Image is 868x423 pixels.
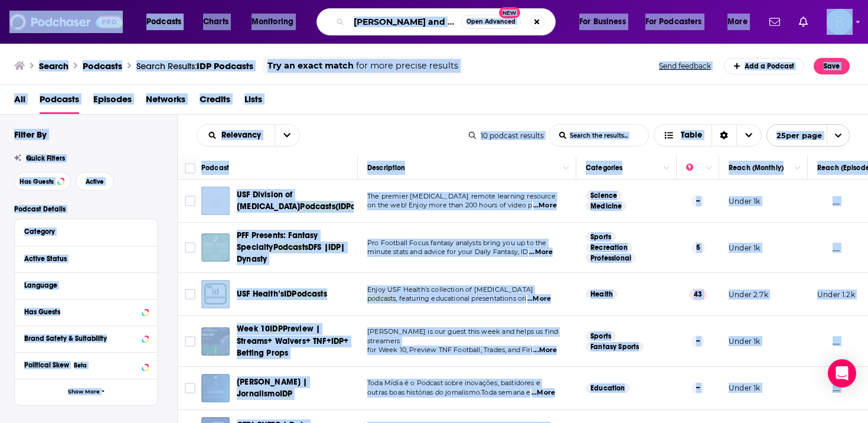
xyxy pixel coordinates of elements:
span: DFS | [308,242,328,252]
span: ...More [531,388,555,398]
span: podcasts [367,294,396,302]
span: Week 10 [237,324,270,334]
span: Enjoy USF Health’s collection of [MEDICAL_DATA] [367,285,533,294]
span: ...More [533,201,557,210]
div: Active Status [24,255,141,263]
span: for Week 10, Preview TNF Football, Trades, and Firi [367,346,533,354]
a: PFF Presents: Fantasy SpecialtyPodcastsDFS |IDP| Dynasty [237,230,354,265]
span: USF Division of [MEDICAL_DATA] [237,190,300,211]
span: ...More [527,294,551,304]
span: Open Advanced [466,19,515,25]
p: Under 1k [729,243,760,253]
a: Podcasts [40,90,79,114]
a: Episodes [93,90,132,114]
span: on the web! Enjoy more than 200 hours of video p [367,201,532,209]
span: Preview | Streams+ Waivers+ TNF+ [237,324,331,346]
button: open menu [243,12,309,31]
span: minute stats and advice for your Daily Fantasy, ID [367,248,528,256]
div: Reach (Monthly) [729,161,784,175]
span: Table [681,131,702,139]
span: Relevancy [221,131,265,139]
button: open menu [197,131,275,139]
button: Has Guests [24,304,148,319]
button: Active Status [24,251,148,266]
span: The premier [MEDICAL_DATA] remote learning resource [367,192,556,200]
img: USF Health’s IDPodcasts [201,280,230,308]
h3: Search [39,60,68,71]
div: Search podcasts, credits, & more... [328,8,567,35]
a: Health [586,289,618,299]
span: [PERSON_NAME] | Jornalismo [237,377,308,399]
a: Toda Mídia | Jornalismo IDP [201,374,230,402]
button: open menu [766,124,850,147]
a: Try an exact match [267,59,354,73]
img: Podchaser - Follow, Share and Rate Podcasts [9,11,123,33]
p: 5 [691,242,705,253]
input: Search podcasts, credits, & more... [349,12,461,31]
a: Science [586,191,622,200]
div: Language [24,281,141,289]
button: Column Actions [660,161,674,175]
span: Networks [146,90,185,114]
span: 25 per page [767,126,822,145]
p: Under 1k [729,336,760,346]
span: IDP Podcasts [197,60,253,71]
div: Category [24,227,141,236]
span: Logged in as BLASTmedia [827,9,853,35]
h3: Podcasts [83,60,122,71]
span: IDP [270,324,283,334]
span: Podcasts [273,242,308,252]
a: Show notifications dropdown [794,12,812,32]
button: Show profile menu [827,9,853,35]
p: __ [817,336,840,346]
button: open menu [638,12,719,31]
span: PFF Presents: Fantasy Specialty [237,230,318,252]
div: Description [367,161,405,175]
button: open menu [571,12,641,31]
p: 43 [689,288,707,300]
span: Toda Mídia é o Podcast sobre inovações, bastidores e [367,379,540,387]
span: IDP [331,336,344,346]
span: New [499,7,520,18]
img: USF Division of Infectious Diseases Podcasts (IDPodcasts.net) [201,187,230,215]
span: + Betting Props [237,336,348,358]
a: Sports [586,232,616,242]
span: Toggle select row [185,383,195,393]
div: Power Score [686,161,703,175]
span: Toggle select row [185,336,195,347]
button: Brand Safety & Suitability [24,331,148,346]
button: Save [814,58,850,74]
p: Under 1k [729,196,760,206]
a: Education [586,383,630,393]
div: Podcast [201,161,229,175]
a: Search Results:IDP Podcasts [136,60,253,71]
button: Column Actions [559,161,573,175]
button: Column Actions [702,161,716,175]
img: PFF Presents: Fantasy Specialty Podcasts DFS | IDP | Dynasty [201,233,230,262]
button: Category [24,224,148,239]
span: USF Health’s [237,289,284,299]
div: Has Guests [24,308,138,316]
p: Under 2.7k [729,289,768,300]
a: Recreation [586,243,632,252]
a: Professional [586,253,636,263]
p: __ [817,243,840,253]
div: 10 podcast results [469,131,544,140]
span: All [14,90,25,114]
p: Under 1.2k [817,289,855,300]
span: Charts [203,14,229,30]
p: Under 1k [729,383,760,393]
button: open menu [275,125,299,146]
p: Podcast Details [14,205,158,213]
span: Has Guests [19,178,54,185]
div: Beta [74,362,87,369]
a: Medicine [586,201,626,211]
span: For Business [579,14,626,30]
span: Toggle select row [185,289,195,300]
span: Lists [244,90,262,114]
span: Podcasts [146,14,181,30]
